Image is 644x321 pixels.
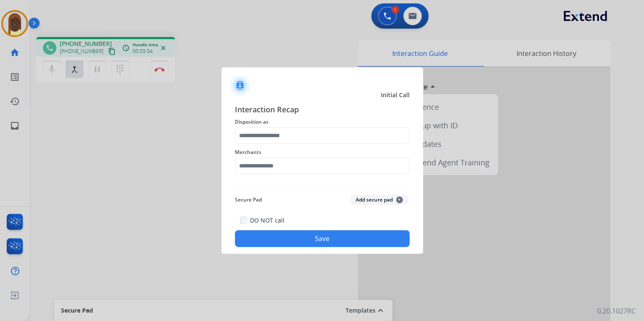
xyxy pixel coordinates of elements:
[235,117,410,127] span: Disposition as
[351,195,408,205] button: Add secure pad+
[381,91,410,99] span: Initial Call
[230,75,250,96] img: contactIcon
[235,147,410,157] span: Merchants
[235,230,410,247] button: Save
[597,306,636,316] p: 0.20.1027RC
[235,103,410,117] span: Interaction Recap
[396,196,403,203] span: +
[250,216,285,225] label: DO NOT call
[235,195,262,205] span: Secure Pad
